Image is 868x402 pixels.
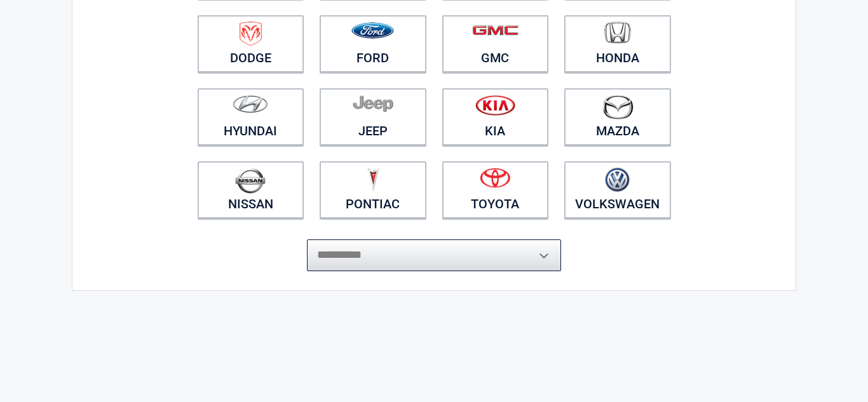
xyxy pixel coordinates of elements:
a: Ford [320,15,426,72]
a: Dodge [198,15,304,72]
a: Jeep [320,88,426,145]
img: pontiac [367,168,379,192]
img: toyota [480,168,510,188]
a: Nissan [198,161,304,218]
img: mazda [602,95,634,119]
a: Hyundai [198,88,304,145]
img: ford [351,22,394,39]
img: kia [475,95,515,116]
img: dodge [240,22,262,46]
img: hyundai [233,95,268,113]
a: Honda [564,15,671,72]
a: Mazda [564,88,671,145]
img: volkswagen [605,168,630,192]
a: Pontiac [320,161,426,218]
img: gmc [472,25,519,36]
a: Toyota [442,161,549,218]
img: nissan [235,168,266,194]
a: Kia [442,88,549,145]
img: honda [604,22,631,44]
a: Volkswagen [564,161,671,218]
a: GMC [442,15,549,72]
img: jeep [353,95,393,112]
